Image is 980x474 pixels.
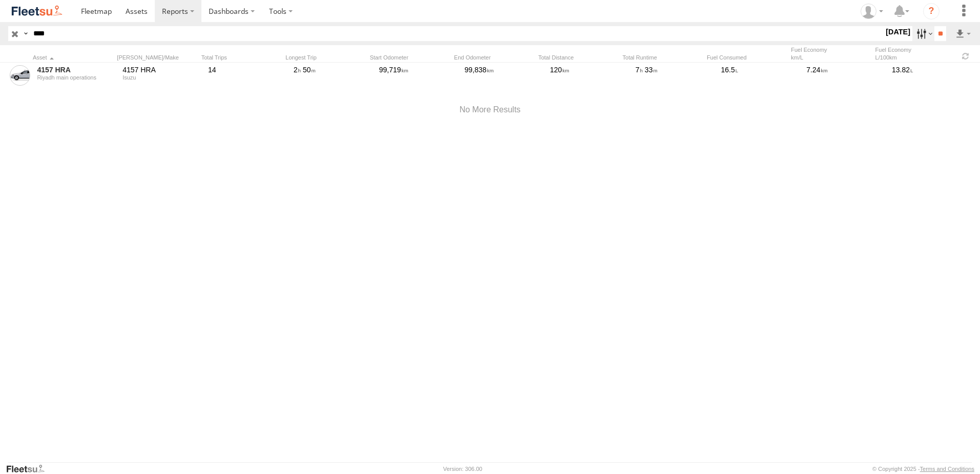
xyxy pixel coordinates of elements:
div: Total Trips [201,54,281,61]
div: Isuzu [122,74,201,81]
div: km/L [791,54,871,61]
div: 13.82 [890,64,972,87]
div: 16.5 [720,64,801,87]
div: Mussab Ali [857,4,887,19]
div: 99,719 [378,64,459,87]
span: Refresh [959,51,972,61]
div: Click to Sort [33,54,113,61]
div: Total Distance [538,54,618,61]
span: 33 [645,66,658,74]
a: Terms and Conditions [920,466,974,472]
div: Fuel Economy [875,46,955,61]
a: View Asset Details [10,65,30,86]
i: ? [923,3,940,19]
div: 99,838 [463,64,544,87]
label: Search Query [22,26,30,41]
div: Longest Trip [285,54,365,61]
label: [DATE] [884,26,912,37]
div: 4157 HRA [122,65,201,74]
div: 7.24 [805,64,886,87]
label: Search Filter Options [912,26,934,41]
div: L/100km [875,54,955,61]
div: [PERSON_NAME]/Make [117,54,197,61]
div: Total Runtime [623,54,703,61]
span: 7 [636,66,643,74]
div: Start Odometer [370,54,450,61]
a: Visit our Website [6,464,53,474]
div: Riyadh main operations [37,74,115,81]
div: Version: 306.00 [443,466,482,472]
label: Export results as... [954,26,972,41]
span: 2 [294,66,301,74]
a: 4157 HRA [37,65,115,74]
div: 120 [548,64,630,87]
div: © Copyright 2025 - [872,466,974,472]
div: Fuel Consumed [707,54,787,61]
div: 14 [207,64,288,87]
img: fleetsu-logo-horizontal.svg [10,4,64,18]
div: Fuel Economy [791,46,871,61]
span: 50 [303,66,316,74]
div: End Odometer [454,54,534,61]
